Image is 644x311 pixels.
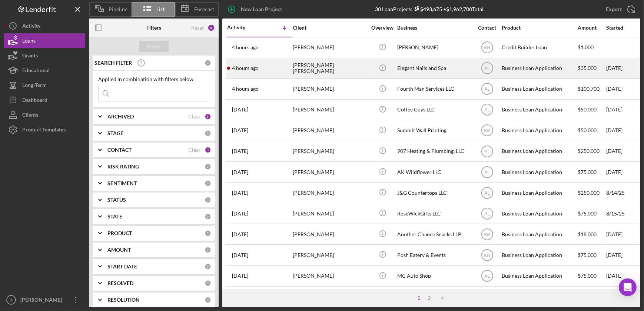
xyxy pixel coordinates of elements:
div: [PERSON_NAME] [293,204,367,223]
div: [PERSON_NAME] [293,287,367,307]
b: RESOLVED [107,280,133,286]
div: Applied in combination with filters below [98,76,209,82]
b: SENTIMENT [107,180,137,186]
span: $50,000 [578,127,597,133]
div: Client [293,25,367,31]
div: Business Loan Application [502,224,576,244]
div: [PERSON_NAME] [293,245,367,265]
b: RESOLUTION [107,297,140,303]
div: 2 [424,295,434,301]
button: Product Templates [4,122,85,137]
b: RISK RATING [107,164,139,170]
div: Product [502,25,576,31]
button: New Loan Project [222,2,289,17]
text: AL [484,107,490,113]
div: Grants [22,48,38,65]
span: $250,000 [578,190,600,196]
div: [DATE] [606,141,640,161]
div: Fourth Man Services LLC [397,79,471,99]
div: [DATE] [606,79,640,99]
b: AMOUNT [107,247,131,253]
div: Posh Eatery & Events [397,245,471,265]
text: KR [484,232,490,237]
span: $35,000 [578,65,597,71]
span: List [157,6,165,12]
b: SEARCH FILTER [94,60,132,66]
span: Pipeline [109,6,127,12]
div: Business Loan Application [502,162,576,182]
div: [PERSON_NAME] [293,141,367,161]
div: 8/15/25 [606,204,640,223]
div: Business Loan Application [502,100,576,120]
div: Clear [188,147,201,153]
div: MC Auto Shop [397,266,471,286]
div: [PERSON_NAME] [293,183,367,203]
div: [DATE] [606,58,640,78]
div: [PERSON_NAME] [293,121,367,140]
div: Diamond Vision Empires [397,287,471,307]
div: Long-Term [22,78,47,94]
div: 3 [205,147,211,153]
div: [DATE] [606,287,640,307]
div: Started [606,25,640,31]
b: ARCHIVED [107,114,134,120]
div: 0 [205,180,211,187]
span: $1,000 [578,44,594,50]
div: Business Loan Application [502,58,576,78]
time: 2025-09-18 23:11 [232,231,248,237]
b: Filters [146,25,161,31]
div: 0 [205,163,211,170]
div: Educational [22,63,50,80]
div: Dashboard [22,93,47,109]
b: CONTACT [107,147,132,153]
div: Business Loan Application [502,121,576,140]
div: $493,675 [413,6,442,12]
a: Loans [4,33,85,48]
div: Business [397,25,471,31]
button: Long-Term [4,78,85,93]
time: 2025-09-22 23:37 [232,148,248,154]
div: 0 [205,130,211,137]
div: 0 [205,213,211,220]
div: Contact [473,25,501,31]
text: AL [484,190,490,195]
b: START DATE [107,264,137,270]
div: 0 [205,280,211,287]
text: AL [484,87,490,92]
div: J&G Countertops LLC [397,183,471,203]
text: KR [484,253,490,258]
div: Activity [227,24,260,30]
button: JN[PERSON_NAME] [4,292,85,307]
div: [DATE] [606,121,640,140]
time: 2025-09-17 21:45 [232,252,248,258]
button: Grants [4,48,85,63]
div: Credit Builder Loan [502,38,576,57]
div: 4 [208,24,215,31]
span: $75,000 [578,252,597,258]
div: 8/14/25 [606,183,640,203]
b: STATE [107,214,122,220]
text: AL [484,66,490,71]
div: 1 [414,295,424,301]
div: Clear [188,114,201,120]
div: 0 [205,197,211,203]
div: Business Loan Application [502,141,576,161]
div: [PERSON_NAME] [293,79,367,99]
div: 0 [205,230,211,237]
div: [DATE] [606,224,640,244]
div: Business Loan Application [502,266,576,286]
button: Clients [4,107,85,122]
div: Apply [147,41,161,52]
div: Export [606,2,622,17]
b: PRODUCT [107,230,132,236]
text: AL [484,211,490,216]
text: KR [484,128,490,133]
button: Apply [139,41,169,52]
div: Amount [578,25,605,31]
div: Activity [22,19,40,35]
a: Educational [4,63,85,78]
div: [PERSON_NAME] [293,224,367,244]
div: 30 Loan Projects • $1,962,700 Total [375,6,484,12]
